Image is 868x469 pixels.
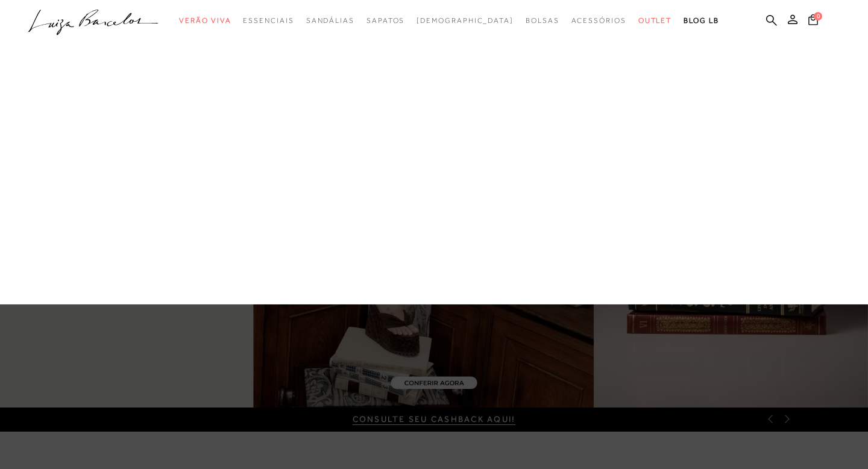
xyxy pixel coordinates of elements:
span: Sapatos [366,16,404,25]
a: categoryNavScreenReaderText [243,10,294,32]
span: 0 [814,12,822,20]
span: Essenciais [243,16,294,25]
a: BLOG LB [684,10,719,32]
a: categoryNavScreenReaderText [179,10,231,32]
a: categoryNavScreenReaderText [306,10,354,32]
span: Outlet [638,16,672,25]
a: categoryNavScreenReaderText [638,10,672,32]
span: BLOG LB [684,16,719,25]
span: Verão Viva [179,16,231,25]
button: 0 [805,13,822,30]
span: Bolsas [526,16,559,25]
a: noSubCategoriesText [417,10,514,32]
span: [DEMOGRAPHIC_DATA] [417,16,514,25]
a: categoryNavScreenReaderText [526,10,559,32]
span: Acessórios [571,16,626,25]
a: categoryNavScreenReaderText [366,10,404,32]
a: categoryNavScreenReaderText [571,10,626,32]
span: Sandálias [306,16,354,25]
